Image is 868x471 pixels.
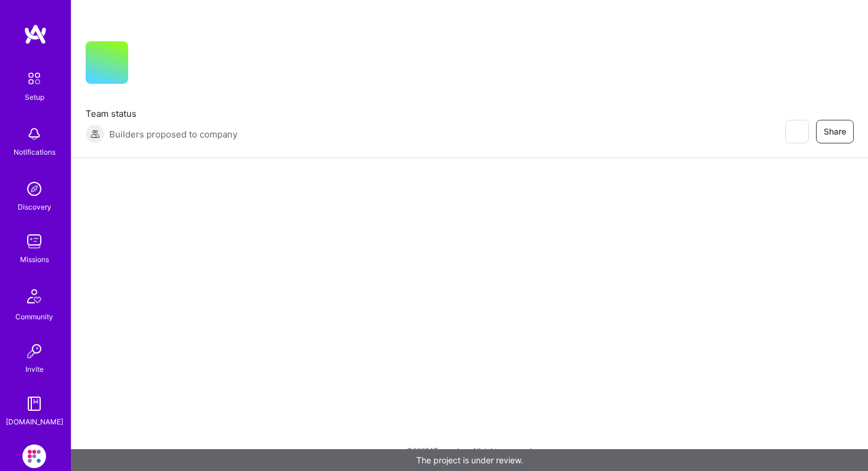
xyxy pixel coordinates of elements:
button: Share [816,120,854,143]
i: icon EyeClosed [792,127,801,136]
img: logo [24,24,47,45]
a: Evinced: Platform Team [19,444,49,468]
div: The project is under review. [71,449,868,471]
img: teamwork [22,230,46,253]
img: setup [22,66,47,91]
div: Invite [25,363,44,375]
img: discovery [22,177,46,201]
img: guide book [22,392,46,416]
span: Team status [86,107,237,120]
div: Setup [25,91,44,103]
img: bell [22,122,46,146]
span: Share [824,126,846,138]
i: icon CompanyGray [142,60,152,70]
img: Builders proposed to company [86,125,105,143]
div: [DOMAIN_NAME] [6,416,63,428]
img: Evinced: Platform Team [22,444,46,468]
div: Missions [20,253,49,266]
div: Discovery [18,201,51,213]
div: Community [15,310,53,323]
span: Builders proposed to company [109,128,237,140]
div: Notifications [14,146,56,158]
img: Community [20,282,48,310]
img: Invite [22,339,46,363]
